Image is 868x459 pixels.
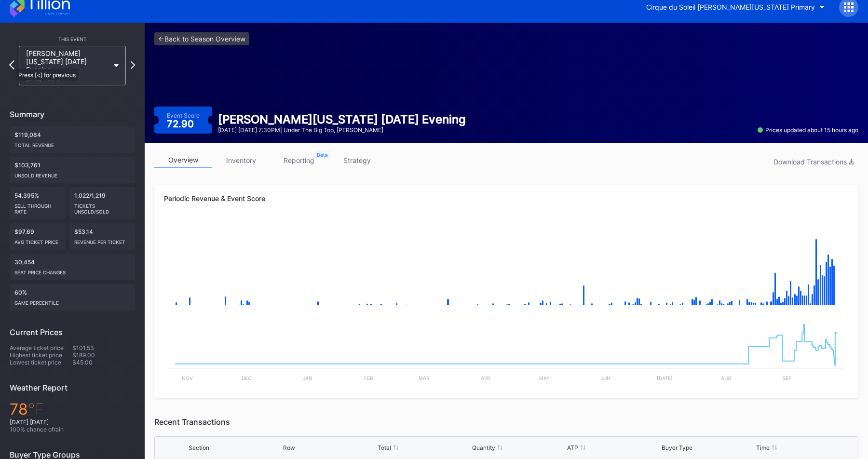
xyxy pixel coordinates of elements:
[14,235,61,245] div: Avg ticket price
[773,158,854,166] div: Download Transactions
[303,375,312,381] text: Jan
[182,375,193,381] text: Nov
[14,266,130,275] div: seat price changes
[756,444,770,451] div: Time
[26,49,109,82] div: [PERSON_NAME][US_STATE] [DATE] Evening
[154,153,212,168] a: overview
[10,426,135,433] div: 100 % chance of rain
[481,375,490,381] text: Apr
[242,375,251,381] text: Dec
[10,284,135,310] div: 60%
[14,296,130,306] div: Game percentile
[10,418,135,426] div: [DATE] [DATE]
[10,36,135,42] div: This Event
[167,119,196,129] div: 72.90
[10,400,135,418] div: 78
[74,235,131,245] div: Revenue per ticket
[10,187,66,219] div: 54.395%
[74,199,131,215] div: Tickets Unsold/Sold
[189,444,209,451] div: Section
[212,153,270,168] a: inventory
[72,351,135,359] div: $189.00
[72,344,135,351] div: $101.53
[28,400,44,418] span: ℉
[378,444,391,451] div: Total
[783,375,791,381] text: Sep
[10,254,135,280] div: 30,454
[164,219,849,316] svg: Chart title
[662,444,692,451] div: Buyer Type
[328,153,386,168] a: strategy
[69,187,136,219] div: 1,022/1,219
[14,138,130,148] div: Total Revenue
[567,444,578,451] div: ATP
[646,3,815,11] div: Cirque du Soleil [PERSON_NAME][US_STATE] Primary
[10,126,135,153] div: $119,084
[10,351,72,359] div: Highest ticket price
[657,375,673,381] text: [DATE]
[283,444,295,451] div: Row
[758,126,858,134] div: Prices updated about 15 hours ago
[270,153,328,168] a: reporting
[10,383,135,392] div: Weather Report
[10,344,72,351] div: Average ticket price
[218,112,466,126] div: [PERSON_NAME][US_STATE] [DATE] Evening
[769,155,858,168] button: Download Transactions
[167,112,200,119] div: Event Score
[154,32,249,45] a: <-Back to Season Overview
[10,359,72,366] div: Lowest ticket price
[601,375,610,381] text: Jun
[10,109,135,119] div: Summary
[164,194,849,202] div: Periodic Revenue & Event Score
[72,359,135,366] div: $45.00
[419,375,430,381] text: Mar
[10,223,66,250] div: $97.69
[472,444,495,451] div: Quantity
[14,169,130,178] div: Unsold Revenue
[721,375,731,381] text: Aug
[10,157,135,183] div: $103,761
[539,375,550,381] text: May
[69,223,136,250] div: $53.14
[10,327,135,337] div: Current Prices
[218,126,466,134] div: [DATE] [DATE] 7:30PM | Under the Big Top, [PERSON_NAME]
[154,417,858,427] div: Recent Transactions
[14,199,61,215] div: Sell Through Rate
[26,76,109,82] div: [DATE] 7:30PM
[164,316,849,388] svg: Chart title
[364,375,373,381] text: Feb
